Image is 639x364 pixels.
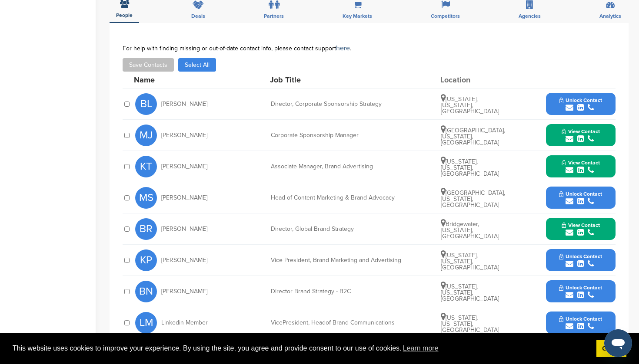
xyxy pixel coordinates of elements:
[135,312,157,334] span: LM
[13,342,589,355] span: This website uses cookies to improve your experience. By using the site, you agree and provide co...
[161,164,207,170] span: [PERSON_NAME]
[270,76,400,84] div: Job Title
[441,95,499,115] span: [US_STATE], [US_STATE], [GEOGRAPHIC_DATA]
[123,45,616,52] div: For help with finding missing or out-of-date contact info, please contact support .
[161,195,207,201] span: [PERSON_NAME]
[441,189,505,209] span: [GEOGRAPHIC_DATA], [US_STATE], [GEOGRAPHIC_DATA]
[343,13,372,19] span: Key Markets
[559,253,602,259] span: Unlock Contact
[271,132,401,138] div: Corporate Sponsorship Manager
[441,127,505,146] span: [GEOGRAPHIC_DATA], [US_STATE], [GEOGRAPHIC_DATA]
[264,13,284,19] span: Partners
[559,97,602,103] span: Unlock Contact
[441,283,499,302] span: [US_STATE], [US_STATE], [GEOGRAPHIC_DATA]
[441,220,499,240] span: Bridgewater, [US_STATE], [GEOGRAPHIC_DATA]
[161,257,207,263] span: [PERSON_NAME]
[431,13,460,19] span: Competitors
[549,91,612,117] button: Unlock Contact
[549,185,612,211] button: Unlock Contact
[402,342,440,355] a: learn more about cookies
[271,289,401,295] div: Director Brand Strategy - B2C
[135,156,157,177] span: KT
[551,216,610,242] button: View Contact
[135,93,157,115] span: BL
[161,320,208,326] span: Linkedin Member
[559,316,602,322] span: Unlock Contact
[134,76,230,84] div: Name
[549,279,612,305] button: Unlock Contact
[135,125,157,146] span: MJ
[135,249,157,271] span: KP
[562,128,600,134] span: View Contact
[551,122,610,148] button: View Contact
[549,247,612,273] button: Unlock Contact
[599,13,621,19] span: Analytics
[271,195,401,201] div: Head of Content Marketing & Brand Advocacy
[559,285,602,291] span: Unlock Contact
[519,13,541,19] span: Agencies
[161,132,207,138] span: [PERSON_NAME]
[135,218,157,240] span: BR
[441,252,499,271] span: [US_STATE], [US_STATE], [GEOGRAPHIC_DATA]
[562,160,600,166] span: View Contact
[336,44,350,52] a: here
[178,58,216,72] button: Select All
[549,310,612,336] button: Unlock Contact
[441,314,499,334] span: [US_STATE], [US_STATE], [GEOGRAPHIC_DATA]
[271,226,401,232] div: Director, Global Brand Strategy
[191,13,205,19] span: Deals
[551,154,610,180] button: View Contact
[123,58,174,72] button: Save Contacts
[440,76,506,84] div: Location
[596,340,626,357] a: dismiss cookie message
[116,13,133,18] span: People
[135,187,157,209] span: MS
[271,257,401,263] div: Vice President, Brand Marketing and Advertising
[604,329,632,357] iframe: Button to launch messaging window
[161,289,207,295] span: [PERSON_NAME]
[135,281,157,302] span: BN
[271,101,401,107] div: Director, Corporate Sponsorship Strategy
[441,158,499,177] span: [US_STATE], [US_STATE], [GEOGRAPHIC_DATA]
[559,191,602,197] span: Unlock Contact
[271,320,401,326] div: VicePresident, Headof Brand Communications
[161,226,207,232] span: [PERSON_NAME]
[562,222,600,228] span: View Contact
[161,101,207,107] span: [PERSON_NAME]
[271,164,401,170] div: Associate Manager, Brand Advertising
